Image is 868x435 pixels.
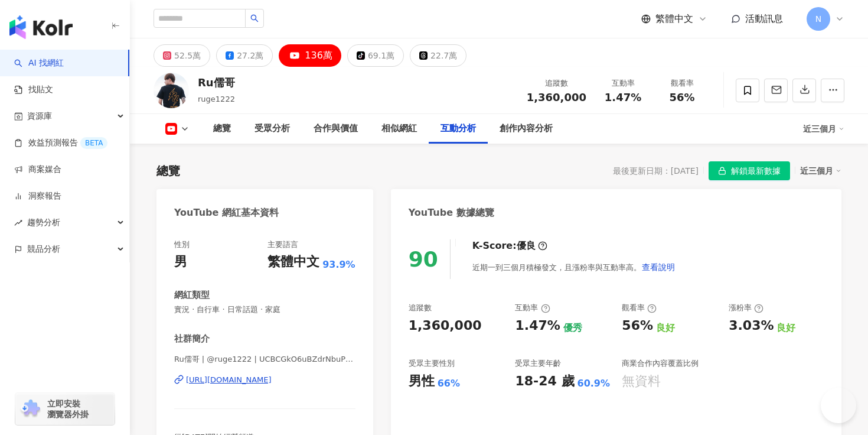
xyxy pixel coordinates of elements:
[622,317,653,335] div: 56%
[622,303,657,313] div: 觀看率
[174,47,201,64] div: 52.5萬
[267,253,319,271] div: 繁體中文
[14,164,61,176] a: 商案媒合
[622,358,699,369] div: 商業合作內容覆蓋比例
[709,161,790,180] button: 解鎖最新數據
[472,255,676,279] div: 近期一到三個月積極發文，且漲粉率與互動率高。
[174,354,355,365] span: Ru儒哥 | @ruge1222 | UCBCGkO6uBZdrNbuP4qrm5CA
[19,400,42,418] img: chrome extension
[198,75,235,90] div: Ru儒哥
[605,92,641,103] span: 1.47%
[216,44,273,67] button: 27.2萬
[14,219,22,227] span: rise
[500,122,553,136] div: 創作內容分析
[527,77,586,89] div: 追蹤數
[440,122,476,136] div: 互動分析
[409,303,432,313] div: 追蹤數
[174,253,187,271] div: 男
[410,44,466,67] button: 22.7萬
[409,317,482,335] div: 1,360,000
[314,122,358,136] div: 合作與價值
[655,12,693,25] span: 繁體中文
[776,322,795,335] div: 良好
[14,57,64,69] a: searchAI 找網紅
[472,239,547,252] div: K-Score :
[577,377,611,390] div: 60.9%
[381,122,417,136] div: 相似網紅
[515,358,561,369] div: 受眾主要年齡
[27,209,60,236] span: 趨勢分析
[250,14,259,22] span: search
[14,190,61,202] a: 洞察報告
[409,372,435,391] div: 男性
[613,166,699,176] div: 最後更新日期：[DATE]
[174,289,210,301] div: 網紅類型
[409,206,494,219] div: YouTube 數據總覽
[515,303,550,313] div: 互動率
[156,163,180,179] div: 總覽
[174,375,355,385] a: [URL][DOMAIN_NAME]
[254,122,290,136] div: 受眾分析
[174,239,190,250] div: 性別
[174,206,279,219] div: YouTube 網紅基本資料
[527,91,586,103] span: 1,360,000
[213,122,231,136] div: 總覽
[279,44,341,67] button: 136萬
[803,119,844,138] div: 近三個月
[14,84,53,96] a: 找貼文
[174,333,210,345] div: 社群簡介
[669,92,694,103] span: 56%
[660,77,704,89] div: 觀看率
[641,255,676,279] button: 查看說明
[642,262,675,272] span: 查看說明
[154,44,210,67] button: 52.5萬
[430,47,457,64] div: 22.7萬
[731,162,781,181] span: 解鎖最新數據
[515,372,574,391] div: 18-24 歲
[15,393,115,425] a: chrome extension立即安裝 瀏覽器外掛
[409,358,455,369] div: 受眾主要性別
[154,73,189,108] img: KOL Avatar
[174,304,355,315] span: 實況 · 自行車 · 日常話題 · 家庭
[622,372,661,391] div: 無資料
[601,77,645,89] div: 互動率
[322,258,355,271] span: 93.9%
[515,317,560,335] div: 1.47%
[409,247,438,271] div: 90
[47,398,89,420] span: 立即安裝 瀏覽器外掛
[267,239,298,250] div: 主要語言
[656,322,675,335] div: 良好
[9,15,73,39] img: logo
[745,13,783,24] span: 活動訊息
[438,377,460,390] div: 66%
[821,388,856,423] iframe: Help Scout Beacon - Open
[186,375,272,385] div: [URL][DOMAIN_NAME]
[729,303,763,313] div: 漲粉率
[27,103,52,129] span: 資源庫
[14,137,107,149] a: 效益預測報告BETA
[27,236,60,262] span: 競品分析
[368,47,394,64] div: 69.1萬
[815,12,821,25] span: N
[563,322,582,335] div: 優秀
[305,47,332,64] div: 136萬
[237,47,263,64] div: 27.2萬
[517,239,536,252] div: 優良
[347,44,404,67] button: 69.1萬
[198,95,235,103] span: ruge1222
[729,317,774,335] div: 3.03%
[800,163,841,178] div: 近三個月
